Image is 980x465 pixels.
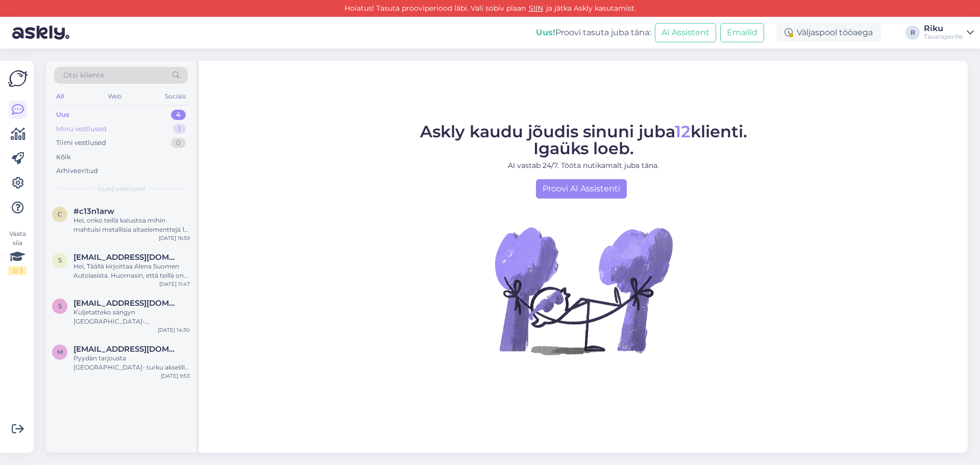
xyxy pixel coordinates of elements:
img: Askly Logo [8,69,28,88]
div: Riku [924,25,963,33]
div: Uus [56,110,69,120]
span: 12 [675,121,691,141]
div: [DATE] 14:30 [158,326,190,334]
div: 0 [171,138,186,148]
div: R [905,26,920,40]
span: suomenautolasi.markkinointi@gmail.com [73,253,180,262]
div: [DATE] 16:59 [159,234,190,242]
div: Proovi tasuta juba täna: [536,27,651,39]
div: Kuljetatteko sängyn [GEOGRAPHIC_DATA]-[GEOGRAPHIC_DATA] ja sieltä uusi sänky takaisin [GEOGRAPHIC... [73,308,190,326]
img: No Chat active [492,199,675,382]
span: sari.malka@live.fi [73,299,180,308]
div: All [54,90,66,103]
div: Hei, Täällä kirjoittaa Alena Suomen Autolasista. Huomasin, että teillä on käytössä useita ajoneuv... [73,262,190,280]
span: c [58,210,62,218]
div: Pyydän tarjousta [GEOGRAPHIC_DATA]- turku akselilla kuljetuspalvelulle [DOMAIN_NAME] sais olla n.... [73,354,190,372]
div: Kõik [56,152,71,162]
div: Tavaraperille [924,33,963,41]
a: Proovi AI Assistenti [536,179,627,199]
a: SIIN [526,4,546,13]
button: Emailid [720,23,764,42]
p: AI vastab 24/7. Tööta nutikamalt juba täna. [420,160,747,171]
div: Vaata siia [8,229,27,275]
span: s [58,302,62,310]
div: Arhiveeritud [56,166,98,176]
div: Tiimi vestlused [56,138,106,148]
div: 4 [171,110,186,120]
div: Minu vestlused [56,124,107,134]
span: s [58,256,62,264]
span: Askly kaudu jõudis sinuni juba klienti. Igaüks loeb. [420,121,747,158]
div: Web [106,90,124,103]
div: [DATE] 11:47 [159,280,190,288]
a: RikuTavaraperille [924,25,974,41]
div: 2 / 3 [8,266,27,275]
b: Uus! [536,28,555,37]
button: AI Assistent [655,23,716,42]
div: [DATE] 9:53 [161,372,190,380]
div: Socials [163,90,188,103]
span: mari.kivikoski@hotmail.com [73,345,180,354]
div: Väljaspool tööaega [776,23,881,42]
span: #c13n1arw [73,207,114,216]
span: Uued vestlused [97,184,145,193]
span: Otsi kliente [63,70,104,81]
div: Hei, onko teillä kalustoa mihin mahtuisi metallisia aitaelementtejä 10 kpl 2 x 3.5 metriä ? [73,216,190,234]
span: m [57,348,63,356]
div: 1 [173,124,186,134]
